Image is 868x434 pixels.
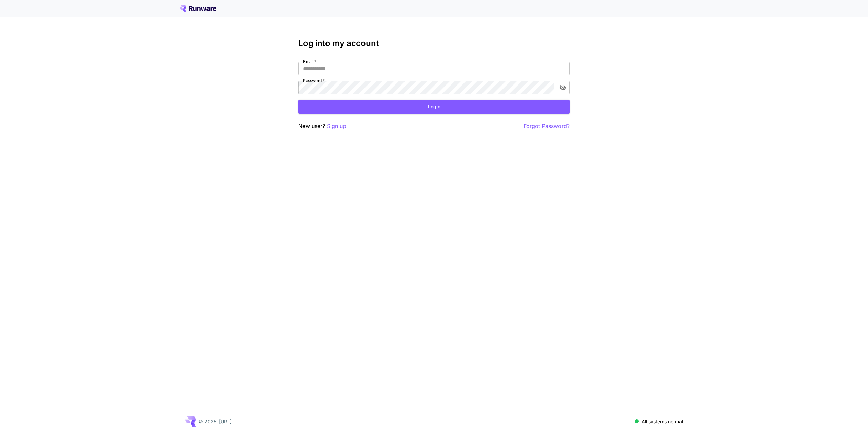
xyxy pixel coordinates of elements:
[524,122,570,130] button: Forgot Password?
[298,100,570,114] button: Login
[303,59,316,64] label: Email
[557,81,569,94] button: toggle password visibility
[298,39,570,48] h3: Log into my account
[298,122,346,130] p: New user?
[199,418,232,425] p: © 2025, [URL]
[642,418,683,425] p: All systems normal
[303,78,325,83] label: Password
[327,122,346,130] button: Sign up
